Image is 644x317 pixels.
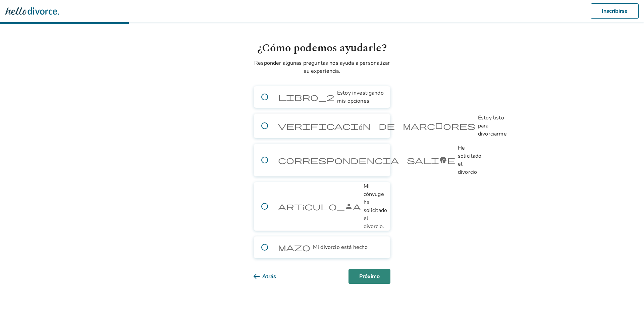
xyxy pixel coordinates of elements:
font: libro_2 [278,92,334,102]
font: Mi divorcio está hecho [313,244,368,251]
font: Inscribirse [602,7,628,15]
font: mazo [278,243,310,252]
font: Correspondencia saliente [278,155,455,165]
font: Responder algunas preguntas nos ayuda a personalizar su experiencia. [254,59,390,75]
font: verificación de marcadores [278,121,475,130]
font: ¿Cómo podemos ayudarle? [257,40,386,56]
font: Atrás [262,273,276,280]
button: Atrás [254,269,287,284]
font: artículo_persona [278,202,361,211]
img: Logotipo de Hola Divorcio [5,4,59,18]
button: Próximo [348,269,390,284]
button: Inscribirse [591,3,639,19]
font: He solicitado el divorcio [458,144,482,176]
font: Estoy listo para divorciarme [478,114,507,138]
font: Próximo [359,273,380,280]
font: Estoy investigando mis opciones [337,89,384,105]
iframe: Chat Widget [610,285,644,317]
font: Mi cónyuge ha solicitado el divorcio. [364,182,387,230]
